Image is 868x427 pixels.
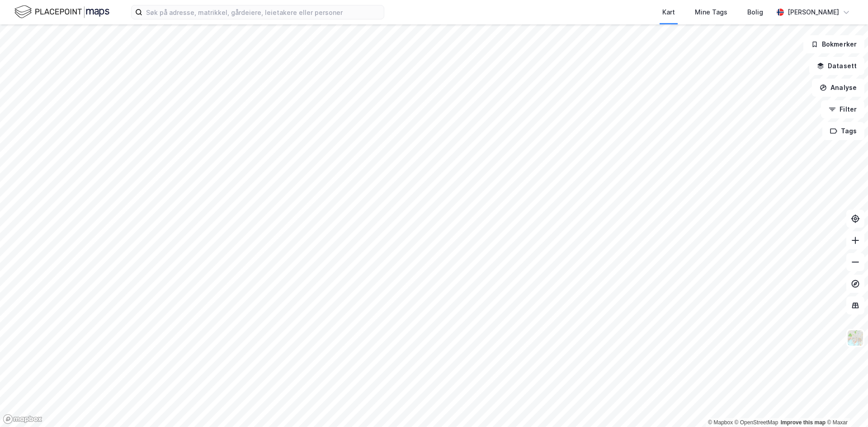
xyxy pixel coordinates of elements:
[142,5,384,19] input: Søk på adresse, matrikkel, gårdeiere, leietakere eller personer
[662,7,675,18] div: Kart
[695,7,727,18] div: Mine Tags
[823,384,868,427] iframe: Chat Widget
[823,384,868,427] div: Kontrollprogram for chat
[14,4,109,20] img: logo.f888ab2527a4732fd821a326f86c7f29.svg
[747,7,763,18] div: Bolig
[788,7,839,18] div: [PERSON_NAME]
